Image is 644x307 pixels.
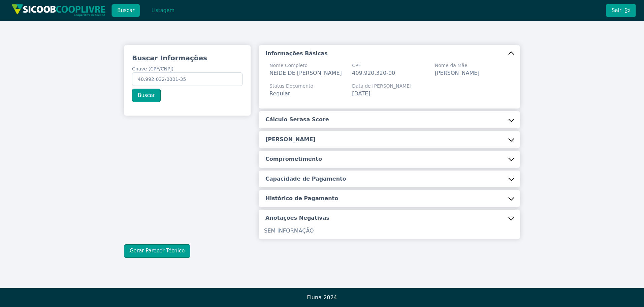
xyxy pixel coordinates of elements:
button: Buscar [111,4,140,17]
button: Buscar [132,89,161,102]
button: Gerar Parecer Técnico [124,244,190,258]
button: Histórico de Pagamento [259,190,520,207]
span: [PERSON_NAME] [435,70,480,76]
button: Comprometimento [259,151,520,167]
h5: [PERSON_NAME] [265,136,316,143]
img: img/sicoob_cooplivre.png [11,4,106,17]
p: SEM INFORMAÇÃO [264,227,515,235]
input: Chave (CPF/CNPJ) [132,72,243,86]
span: Chave (CPF/CNPJ) [132,66,173,71]
h5: Comprometimento [265,155,322,163]
h5: Anotações Negativas [265,214,329,222]
button: Informações Básicas [259,45,520,62]
button: Sair [606,4,636,17]
span: Nome Completo [269,62,342,69]
h5: Informações Básicas [265,50,328,57]
span: 409.920.320-00 [352,70,395,76]
span: NEIDE DE [PERSON_NAME] [269,70,342,76]
button: [PERSON_NAME] [259,131,520,148]
h5: Cálculo Serasa Score [265,116,329,123]
button: Capacidade de Pagamento [259,171,520,187]
span: [DATE] [352,90,370,97]
h5: Histórico de Pagamento [265,195,338,202]
span: Fluna 2024 [307,294,337,301]
span: Data de [PERSON_NAME] [352,83,411,90]
h3: Buscar Informações [132,53,243,63]
button: Listagem [146,4,180,17]
button: Cálculo Serasa Score [259,111,520,128]
h5: Capacidade de Pagamento [265,175,346,183]
span: Regular [269,90,290,97]
span: Status Documento [269,83,313,90]
span: CPF [352,62,395,69]
button: Anotações Negativas [259,210,520,226]
span: Nome da Mãe [435,62,480,69]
